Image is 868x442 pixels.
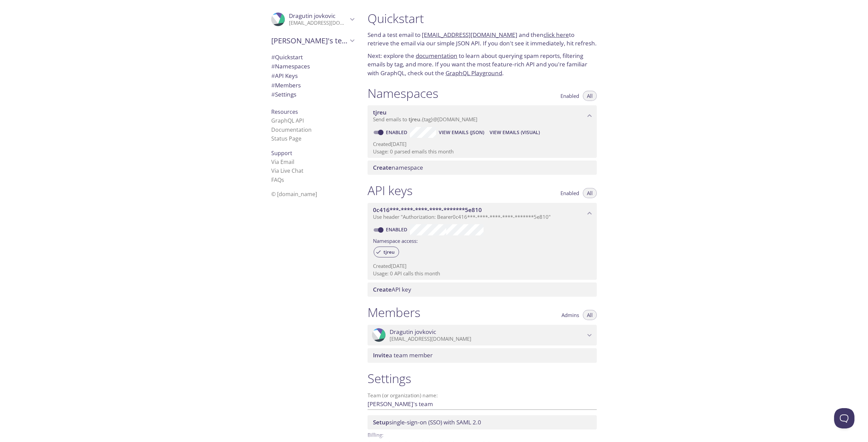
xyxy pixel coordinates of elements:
[271,53,275,61] span: #
[368,429,597,439] p: Billing:
[368,348,597,362] div: Invite a team member
[271,36,348,45] span: [PERSON_NAME]'s team
[368,105,597,126] div: tjreu namespace
[557,310,583,320] button: Admins
[368,51,597,78] p: Next: explore the to learn about querying spam reports, filtering emails by tag, and more. If you...
[368,161,597,175] div: Create namespace
[368,371,597,386] h1: Settings
[368,11,597,26] h1: Quickstart
[373,286,411,293] span: API key
[385,226,410,233] a: Enabled
[390,328,436,336] span: Dragutin jovkovic
[368,325,597,346] div: Dragutin jovkovic
[271,90,296,98] span: Settings
[834,408,854,428] iframe: Help Scout Beacon - Open
[266,32,359,49] div: Dragutin's team
[271,117,304,124] a: GraphQL API
[583,188,597,198] button: All
[373,418,389,426] span: Setup
[544,31,569,39] a: click here
[374,247,399,257] div: tjreu
[373,164,423,171] span: namespace
[289,20,348,26] p: [EMAIL_ADDRESS][DOMAIN_NAME]
[271,190,317,198] span: © [DOMAIN_NAME]
[271,108,298,115] span: Resources
[556,91,583,101] button: Enabled
[390,336,585,342] p: [EMAIL_ADDRESS][DOMAIN_NAME]
[271,81,301,89] span: Members
[271,158,294,166] a: Via Email
[368,86,438,101] h1: Namespaces
[271,62,275,70] span: #
[271,62,310,70] span: Namespaces
[446,69,502,77] a: GraphQL Playground
[266,8,359,30] div: Dragutin jovkovic
[373,108,387,116] span: tjreu
[289,12,335,20] span: Dragutin jovkovic
[373,286,392,293] span: Create
[373,235,418,245] label: Namespace access:
[266,52,359,62] div: Quickstart
[416,52,457,60] a: documentation
[436,127,487,138] button: View Emails (JSON)
[368,305,420,320] h1: Members
[266,81,359,90] div: Members
[368,282,597,297] div: Create API Key
[373,351,433,359] span: a team member
[373,262,591,270] p: Created [DATE]
[490,128,540,136] span: View Emails (Visual)
[271,167,303,174] a: Via Live Chat
[373,164,392,171] span: Create
[373,351,389,359] span: Invite
[266,62,359,71] div: Namespaces
[271,149,292,157] span: Support
[583,91,597,101] button: All
[373,148,591,155] p: Usage: 0 parsed emails this month
[281,176,284,184] span: s
[368,415,597,429] div: Setup SSO
[271,72,298,80] span: API Keys
[368,183,413,198] h1: API keys
[373,418,481,426] span: single-sign-on (SSO) with SAML 2.0
[271,176,284,184] a: FAQ
[422,31,517,39] a: [EMAIL_ADDRESS][DOMAIN_NAME]
[379,249,399,255] span: tjreu
[368,393,438,398] label: Team (or organization) name:
[583,310,597,320] button: All
[271,81,275,89] span: #
[368,30,597,48] p: Send a test email to and then to retrieve the email via our simple JSON API. If you don't see it ...
[487,127,542,138] button: View Emails (Visual)
[266,71,359,81] div: API Keys
[373,141,591,148] p: Created [DATE]
[271,53,303,61] span: Quickstart
[373,116,477,123] span: Send emails to . {tag} @[DOMAIN_NAME]
[385,129,410,135] a: Enabled
[409,116,420,123] span: tjreu
[271,126,312,133] a: Documentation
[556,188,583,198] button: Enabled
[439,128,484,136] span: View Emails (JSON)
[266,90,359,99] div: Team Settings
[271,72,275,80] span: #
[271,90,275,98] span: #
[373,270,591,277] p: Usage: 0 API calls this month
[271,135,301,142] a: Status Page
